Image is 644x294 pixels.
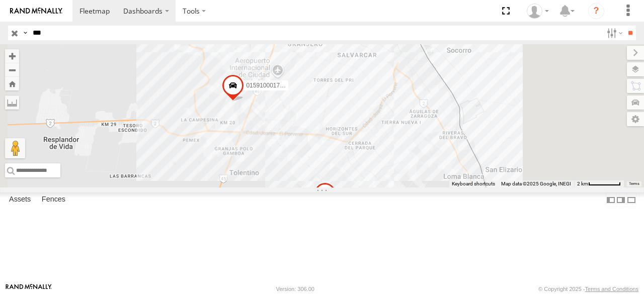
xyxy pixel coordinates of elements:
[37,193,70,207] label: Fences
[5,77,19,90] button: Zoom Home
[606,192,616,207] label: Dock Summary Table to the Left
[5,49,19,63] button: Zoom in
[588,3,604,19] i: ?
[585,286,638,292] a: Terms and Conditions
[603,26,624,40] label: Search Filter Options
[629,182,639,186] a: Terms
[577,181,588,186] span: 2 km
[276,286,314,292] div: Version: 306.00
[246,81,296,88] span: 015910001795205
[21,26,29,40] label: Search Query
[501,181,571,186] span: Map data ©2025 Google, INEGI
[626,192,636,207] label: Hide Summary Table
[5,138,25,158] button: Drag Pegman onto the map to open Street View
[452,180,495,187] button: Keyboard shortcuts
[627,112,644,126] label: Map Settings
[6,284,52,294] a: Visit our Website
[10,8,62,15] img: rand-logo.svg
[4,193,36,207] label: Assets
[574,180,624,187] button: Map Scale: 2 km per 61 pixels
[538,286,638,292] div: © Copyright 2025 -
[5,95,19,110] label: Measure
[5,63,19,77] button: Zoom out
[616,192,626,207] label: Dock Summary Table to the Right
[523,4,552,19] div: Omar Miranda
